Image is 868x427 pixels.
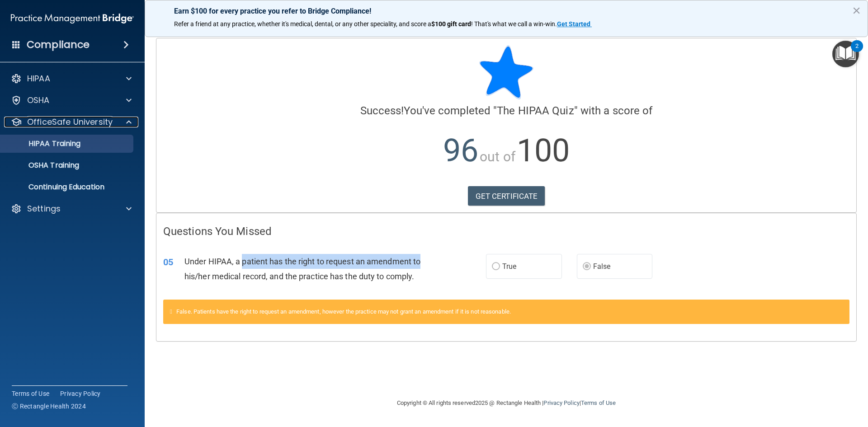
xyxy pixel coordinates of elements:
[855,46,859,58] div: 2
[60,389,101,398] a: Privacy Policy
[557,20,592,28] a: Get Started
[341,389,671,418] div: Copyright © All rights reserved 2025 @ Rectangle Health | |
[11,117,132,127] a: OfficeSafe University
[443,132,478,169] span: 96
[431,20,471,28] strong: $100 gift card
[581,399,616,406] a: Terms of Use
[480,149,515,164] span: out of
[832,41,859,67] button: Open Resource Center, 2 new notifications
[174,7,839,15] p: Earn $100 for every practice you refer to Bridge Compliance!
[174,20,431,28] span: Refer a friend at any practice, whether it's medical, dental, or any other speciality, and score a
[502,262,516,271] span: True
[557,20,590,28] strong: Get Started
[583,263,591,270] input: False
[11,203,132,214] a: Settings
[852,3,861,18] button: Close
[11,9,134,28] img: PMB logo
[479,45,533,99] img: blue-star-rounded.9d042014.png
[12,389,49,398] a: Terms of Use
[543,399,579,406] a: Privacy Policy
[593,262,611,271] span: False
[163,225,849,237] h4: Questions You Missed
[492,263,500,270] input: True
[12,402,86,411] span: Ⓒ Rectangle Health 2024
[517,132,570,169] span: 100
[27,38,90,51] h4: Compliance
[27,95,50,106] p: OSHA
[163,105,849,117] h4: You've completed " " with a score of
[27,117,113,127] p: OfficeSafe University
[497,104,574,117] span: The HIPAA Quiz
[6,183,129,192] p: Continuing Education
[6,161,79,170] p: OSHA Training
[163,257,173,267] span: 05
[176,308,511,315] span: False. Patients have the right to request an amendment, however the practice may not grant an ame...
[360,104,404,117] span: Success!
[11,95,132,106] a: OSHA
[6,139,80,148] p: HIPAA Training
[11,73,132,84] a: HIPAA
[471,20,557,28] span: ! That's what we call a win-win.
[27,203,61,214] p: Settings
[468,186,545,206] a: GET CERTIFICATE
[27,73,50,84] p: HIPAA
[184,257,420,281] span: Under HIPAA, a patient has the right to request an amendment to his/her medical record, and the p...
